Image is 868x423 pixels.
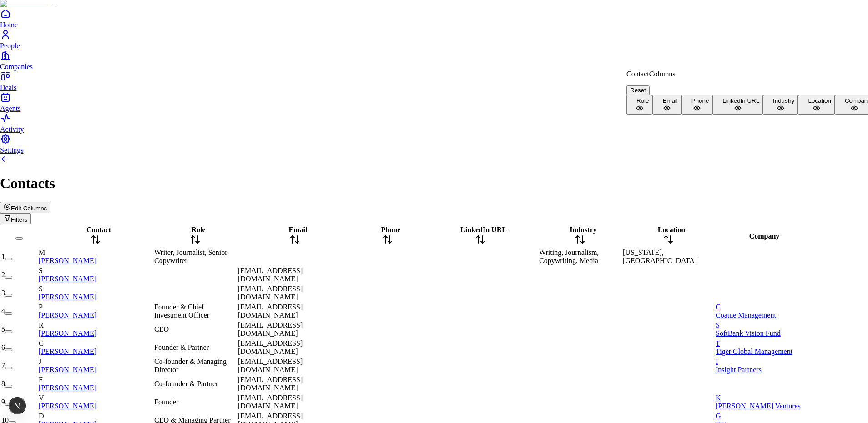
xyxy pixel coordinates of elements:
[652,95,681,115] button: Email
[636,97,649,104] span: Role
[722,97,759,104] span: LinkedIn URL
[763,95,798,115] button: Industry
[808,97,831,104] span: Location
[798,95,834,115] button: Location
[712,95,763,115] button: LinkedIn URL
[681,95,713,115] button: Phone
[773,97,794,104] span: Industry
[691,97,709,104] span: Phone
[626,95,652,115] button: Role
[626,85,650,95] button: Reset
[662,97,677,104] span: Email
